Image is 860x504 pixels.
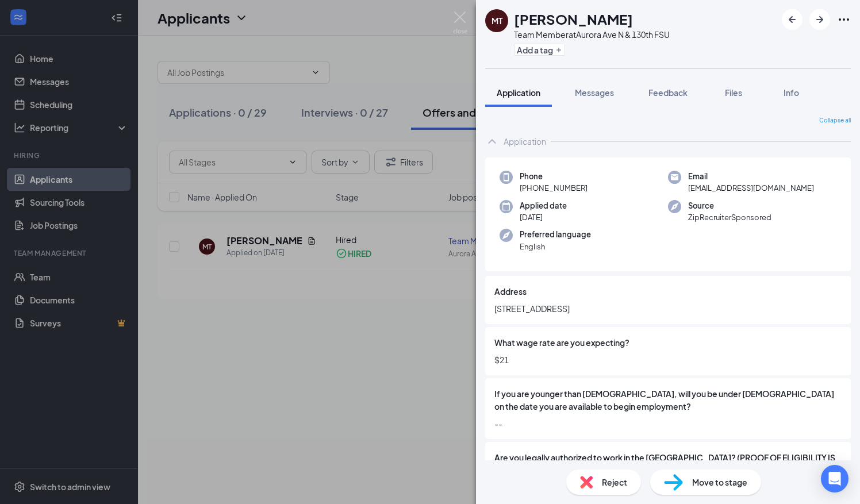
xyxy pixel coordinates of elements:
[494,336,629,349] span: What wage rate are you expecting?
[514,29,670,40] div: Team Member at Aurora Ave N & 130th FSU
[809,9,830,30] button: ArrowRight
[555,47,562,53] svg: Plus
[494,353,842,366] span: $21
[497,87,540,98] span: Application
[688,211,771,223] span: ZipRecruiterSponsored
[504,136,546,147] div: Application
[520,171,588,182] span: Phone
[520,211,567,223] span: [DATE]
[692,476,747,488] span: Move to stage
[494,417,842,430] span: --
[494,285,527,298] span: Address
[520,229,591,240] span: Preferred language
[485,134,499,148] svg: ChevronUp
[688,200,771,211] span: Source
[784,87,799,98] span: Info
[648,87,688,98] span: Feedback
[494,451,842,476] span: Are you legally authorized to work in the [GEOGRAPHIC_DATA]? (PROOF OF ELIGIBILITY IS REQUIRED UP...
[785,13,799,26] svg: ArrowLeftNew
[575,87,614,98] span: Messages
[688,182,814,194] span: [EMAIL_ADDRESS][DOMAIN_NAME]
[514,44,565,56] button: PlusAdd a tag
[494,302,842,315] span: [STREET_ADDRESS]
[837,13,851,26] svg: Ellipses
[725,87,742,98] span: Files
[782,9,803,30] button: ArrowLeftNew
[514,9,633,29] h1: [PERSON_NAME]
[520,200,567,211] span: Applied date
[813,13,827,26] svg: ArrowRight
[821,465,849,493] div: Open Intercom Messenger
[819,116,851,125] span: Collapse all
[520,182,588,194] span: [PHONE_NUMBER]
[602,476,627,488] span: Reject
[492,15,502,26] div: MT
[688,171,814,182] span: Email
[520,241,591,252] span: English
[494,387,842,413] span: If you are younger than [DEMOGRAPHIC_DATA], will you be under [DEMOGRAPHIC_DATA] on the date you ...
